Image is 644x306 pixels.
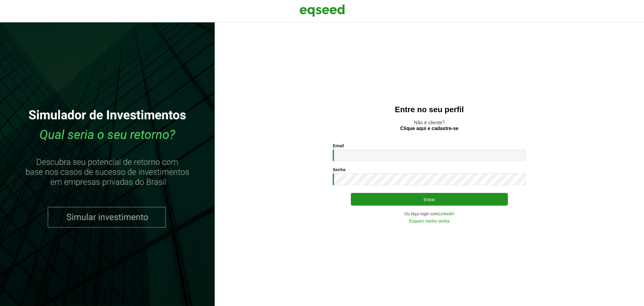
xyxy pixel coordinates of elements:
label: Email [333,144,344,148]
label: Senha [333,168,345,172]
a: Esqueci minha senha [409,219,450,223]
img: EqSeed Logo [300,3,345,18]
div: Ou faça login com [333,212,526,216]
a: Clique aqui e cadastre-se [400,126,459,131]
p: Não é cliente? [227,120,632,131]
h2: Entre no seu perfil [227,105,632,114]
button: Entrar [351,193,508,206]
a: LinkedIn [438,212,454,216]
